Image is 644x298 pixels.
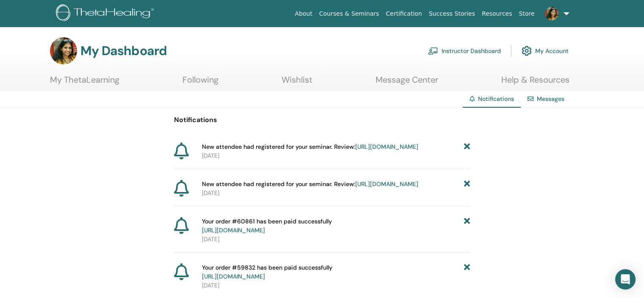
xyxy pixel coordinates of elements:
p: [DATE] [202,151,470,160]
a: My Account [522,42,569,60]
a: Messages [537,95,564,103]
span: New attendee had registered for your seminar. Review: [202,180,418,189]
img: chalkboard-teacher.svg [428,47,438,55]
a: [URL][DOMAIN_NAME] [202,273,265,280]
a: Success Stories [426,6,478,22]
img: default.jpg [50,37,77,64]
p: [DATE] [202,235,470,244]
a: Message Center [376,75,438,91]
a: [URL][DOMAIN_NAME] [355,143,418,150]
p: [DATE] [202,281,470,290]
a: My ThetaLearning [50,75,119,91]
a: About [291,6,315,22]
img: cog.svg [522,44,532,58]
a: Following [182,75,218,91]
a: Help & Resources [501,75,569,91]
a: [URL][DOMAIN_NAME] [355,180,418,188]
img: logo.png [56,4,157,23]
p: [DATE] [202,189,470,198]
span: New attendee had registered for your seminar. Review: [202,142,418,151]
a: Resources [478,6,516,22]
a: [URL][DOMAIN_NAME] [202,226,265,234]
span: Notifications [478,95,514,103]
h3: My Dashboard [80,43,167,58]
a: Instructor Dashboard [428,42,501,60]
a: Store [516,6,538,22]
a: Wishlist [282,75,312,91]
a: Certification [382,6,425,22]
a: Courses & Seminars [316,6,383,22]
span: Your order #60861 has been paid successfully [202,217,332,235]
span: Your order #59832 has been paid successfully [202,263,332,281]
img: default.jpg [545,7,558,20]
p: Notifications [174,115,470,125]
div: Open Intercom Messenger [615,269,636,290]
